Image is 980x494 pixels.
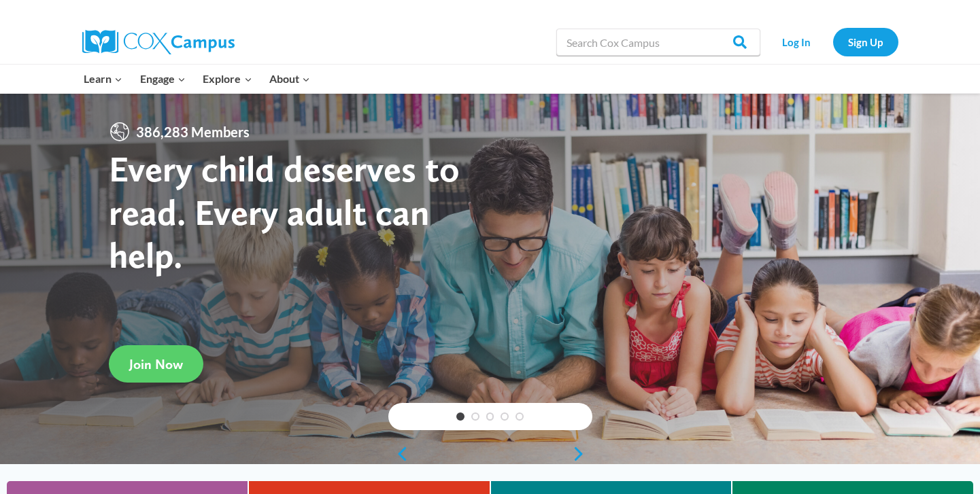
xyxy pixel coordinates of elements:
span: About [269,70,310,88]
a: 3 [486,412,494,421]
a: Join Now [109,345,203,383]
nav: Secondary Navigation [767,28,898,56]
img: Cox Campus [82,30,235,54]
a: 4 [501,412,509,421]
span: Explore [203,70,252,88]
a: 5 [516,412,524,421]
span: Join Now [129,356,183,372]
strong: Every child deserves to read. Every adult can help. [109,147,460,277]
a: Sign Up [833,28,898,56]
a: next [572,446,592,462]
input: Search Cox Campus [556,29,760,56]
a: previous [388,446,409,462]
nav: Primary Navigation [75,65,319,93]
span: 386,283 Members [131,121,255,143]
div: content slider buttons [388,440,592,467]
a: Log In [767,28,826,56]
span: Learn [84,70,122,88]
a: 2 [471,412,479,421]
span: Engage [140,70,186,88]
a: 1 [456,412,464,421]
